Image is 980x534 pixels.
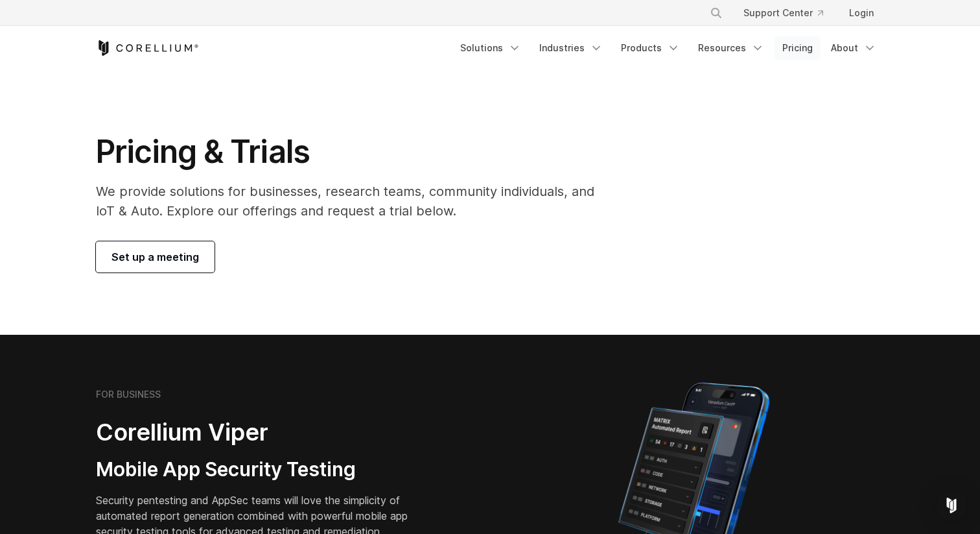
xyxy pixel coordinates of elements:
a: Products [613,36,688,60]
a: Set up a meeting [96,241,215,273]
div: Open Intercom Messenger [936,490,967,521]
a: Support Center [733,1,834,25]
h6: FOR BUSINESS [96,389,161,400]
a: About [823,36,884,60]
a: Industries [531,36,611,60]
p: We provide solutions for businesses, research teams, community individuals, and IoT & Auto. Explo... [96,182,612,221]
a: Login [839,1,884,25]
a: Resources [690,36,772,60]
a: Corellium Home [96,40,199,56]
span: Set up a meeting [111,249,199,265]
a: Pricing [775,36,821,60]
h3: Mobile App Security Testing [96,457,428,482]
div: Navigation Menu [694,1,884,25]
button: Search [705,1,728,25]
h1: Pricing & Trials [96,132,612,171]
h2: Corellium Viper [96,418,428,447]
a: Solutions [452,36,529,60]
div: Navigation Menu [452,36,884,60]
